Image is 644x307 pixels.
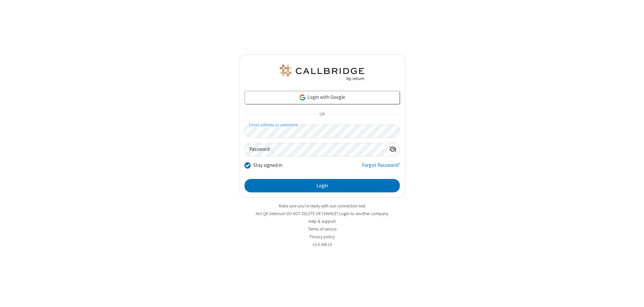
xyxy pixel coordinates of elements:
label: Stay signed in [253,162,282,169]
li: Not QA Selenium DO NOT DELETE OR CHANGE? [239,210,405,217]
li: v2.6.349.14 [239,241,405,248]
a: Terms of service [308,226,336,232]
a: Forgot Password? [362,162,400,174]
input: Email address or username [245,125,400,138]
button: Login [245,179,400,192]
a: Login with Google [245,91,400,104]
a: Help & support [309,219,336,224]
a: Make sure you're ready with our connection test [279,203,365,209]
a: Privacy policy [310,234,335,240]
span: OR [317,110,327,119]
img: QA Selenium DO NOT DELETE OR CHANGE [278,65,366,81]
div: Show password [386,143,399,156]
button: Login to another company [339,210,388,217]
img: google-icon.png [299,94,306,101]
input: Password [245,143,386,156]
